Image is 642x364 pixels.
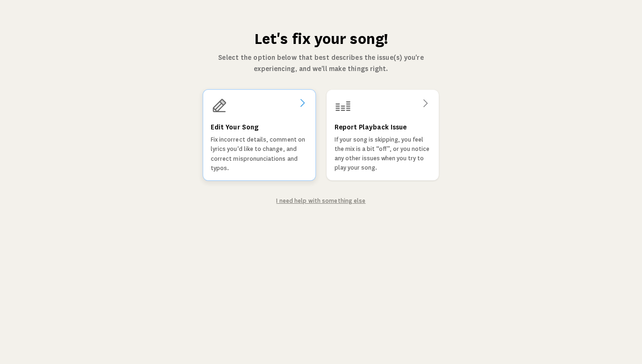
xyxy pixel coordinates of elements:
a: I need help with something else [276,197,365,205]
a: Report Playback IssueIf your song is skipping, you feel the mix is a bit “off”, or you notice any... [327,90,439,180]
h3: Edit Your Song [211,122,258,133]
p: Fix incorrect details, comment on lyrics you'd like to change, and correct mispronunciations and ... [211,135,308,173]
h1: Let's fix your song! [202,30,440,49]
a: Edit Your SongFix incorrect details, comment on lyrics you'd like to change, and correct mispronu... [203,90,315,180]
p: If your song is skipping, you feel the mix is a bit “off”, or you notice any other issues when yo... [335,135,431,172]
h3: Report Playback Issue [335,122,407,133]
p: Select the option below that best describes the issue(s) you're experiencing, and we'll make thin... [202,52,440,75]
